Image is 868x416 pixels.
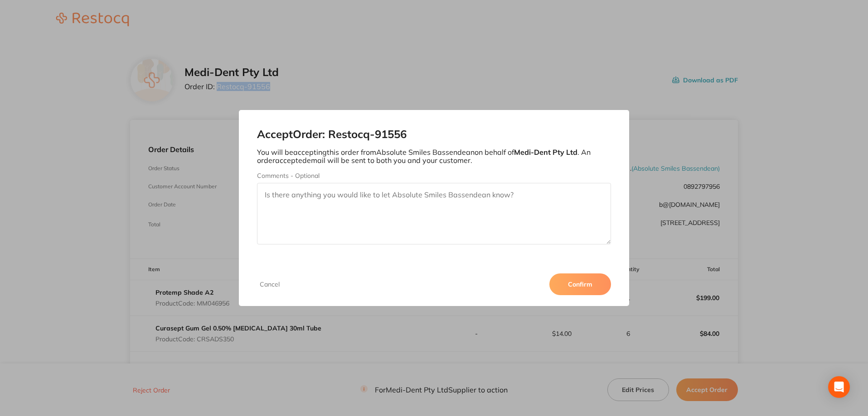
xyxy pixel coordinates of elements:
[257,128,611,141] h2: Accept Order: Restocq- 91556
[828,376,850,398] div: Open Intercom Messenger
[257,172,611,179] label: Comments - Optional
[257,148,611,165] p: You will be accepting this order from Absolute Smiles Bassendean on behalf of . An order accepted...
[514,148,577,157] b: Medi-Dent Pty Ltd
[549,273,611,295] button: Confirm
[257,280,282,288] button: Cancel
